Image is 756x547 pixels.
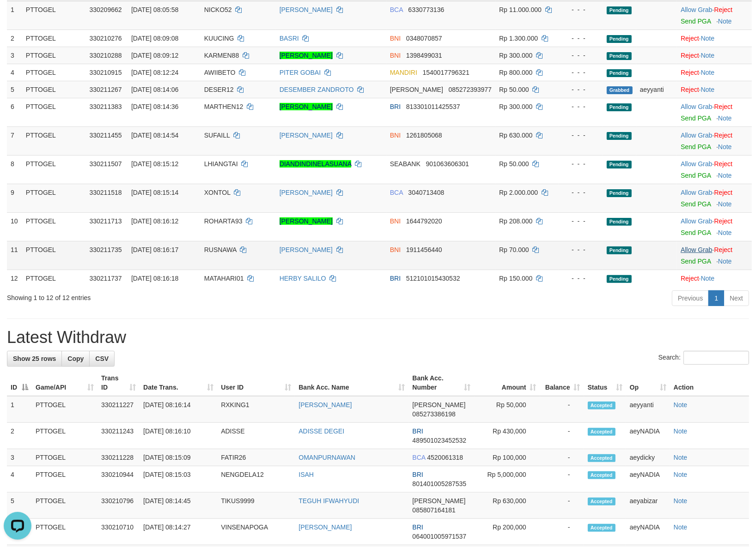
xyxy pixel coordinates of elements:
[677,184,752,212] td: ·
[563,274,599,283] div: - - -
[681,52,699,59] a: Reject
[98,493,140,519] td: 330210796
[563,5,599,14] div: - - -
[499,35,538,42] span: Rp 1.300.000
[217,449,295,466] td: FATIR26
[681,246,712,253] a: Allow Grab
[714,189,732,196] a: Reject
[299,497,359,505] a: TEGUH IFWAHYUDI
[607,189,632,197] span: Pending
[681,132,712,139] a: Allow Grab
[90,132,122,139] span: 330211455
[607,132,632,140] span: Pending
[217,466,295,493] td: NENGDELA12
[588,498,616,505] span: Accepted
[7,493,32,519] td: 5
[98,423,140,449] td: 330211243
[681,217,712,225] a: Allow Grab
[280,52,333,59] a: [PERSON_NAME]
[607,6,632,14] span: Pending
[299,427,344,435] a: ADISSE DEGEI
[32,370,98,396] th: Game/API: activate to sort column ascending
[683,351,749,365] input: Search:
[626,423,670,449] td: aeyNADIA
[540,423,584,449] td: -
[412,497,465,505] span: [PERSON_NAME]
[98,370,140,396] th: Trans ID: activate to sort column ascending
[299,523,352,531] a: [PERSON_NAME]
[540,466,584,493] td: -
[670,370,749,396] th: Action
[681,246,714,253] span: ·
[423,69,469,76] span: Copy 1540017796321 to clipboard
[718,114,732,122] a: Note
[90,275,122,282] span: 330211737
[140,396,217,423] td: [DATE] 08:16:14
[22,241,86,270] td: PTTOGEL
[280,86,354,93] a: DESEMBER ZANDROTO
[475,396,540,423] td: Rp 50,000
[204,217,243,225] span: ROHARTA93
[681,103,714,110] span: ·
[681,143,711,150] a: Send PGA
[204,246,237,253] span: RUSNAWA
[499,69,532,76] span: Rp 800.000
[140,449,217,466] td: [DATE] 08:15:09
[588,471,616,479] span: Accepted
[390,217,401,225] span: BNI
[674,454,688,461] a: Note
[90,86,122,93] span: 330211267
[714,6,732,13] a: Reject
[98,396,140,423] td: 330211227
[390,35,401,42] span: BNI
[681,172,711,179] a: Send PGA
[131,275,178,282] span: [DATE] 08:16:18
[677,81,752,98] td: ·
[412,480,466,487] span: Copy 801401005287535 to clipboard
[588,524,616,532] span: Accepted
[681,217,714,225] span: ·
[406,275,460,282] span: Copy 512101015430532 to clipboard
[677,47,752,64] td: ·
[131,132,178,139] span: [DATE] 08:14:54
[131,86,178,93] span: [DATE] 08:14:06
[131,69,178,76] span: [DATE] 08:12:24
[32,396,98,423] td: PTTOGEL
[636,81,677,98] td: aeyyanti
[67,355,84,362] span: Copy
[677,155,752,184] td: ·
[7,289,308,302] div: Showing 1 to 12 of 12 entries
[295,370,408,396] th: Bank Acc. Name: activate to sort column ascending
[449,86,492,93] span: Copy 085272393977 to clipboard
[98,449,140,466] td: 330211228
[674,471,688,478] a: Note
[408,189,445,196] span: Copy 3040713408 to clipboard
[408,370,474,396] th: Bank Acc. Number: activate to sort column ascending
[681,6,714,13] span: ·
[7,98,22,126] td: 6
[140,493,217,519] td: [DATE] 08:14:45
[408,6,445,13] span: Copy 6330773136 to clipboard
[672,290,709,306] a: Previous
[681,189,712,196] a: Allow Grab
[412,533,466,540] span: Copy 064001005971537 to clipboard
[412,506,455,514] span: Copy 085807164181 to clipboard
[563,34,599,43] div: - - -
[90,189,122,196] span: 330211518
[499,86,529,93] span: Rp 50.000
[681,6,712,13] a: Allow Grab
[131,246,178,253] span: [DATE] 08:16:17
[563,245,599,254] div: - - -
[204,52,239,59] span: KARMEN88
[299,471,314,478] a: ISAH
[681,69,699,76] a: Reject
[131,160,178,168] span: [DATE] 08:15:12
[32,449,98,466] td: PTTOGEL
[681,160,714,168] span: ·
[13,355,56,362] span: Show 25 rows
[475,466,540,493] td: Rp 5,000,000
[217,370,295,396] th: User ID: activate to sort column ascending
[22,98,86,126] td: PTTOGEL
[390,275,401,282] span: BRI
[607,161,632,168] span: Pending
